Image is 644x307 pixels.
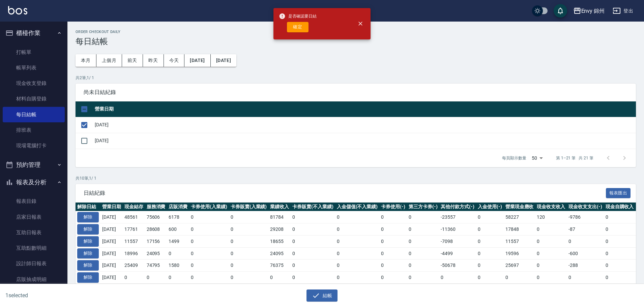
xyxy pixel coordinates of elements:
[291,235,335,247] td: 0
[3,272,65,287] a: 店販抽成明細
[229,272,269,284] td: 0
[268,211,291,223] td: 81784
[167,211,189,223] td: 6178
[77,212,99,222] button: 解除
[268,223,291,236] td: 29208
[476,259,504,272] td: 0
[335,235,380,247] td: 0
[504,272,535,284] td: 0
[476,223,504,236] td: 0
[122,54,143,67] button: 前天
[100,247,123,259] td: [DATE]
[567,235,604,247] td: 0
[3,91,65,106] a: 材料自購登錄
[167,272,189,284] td: 0
[93,101,636,117] th: 營業日期
[77,248,99,259] button: 解除
[123,223,145,236] td: 17761
[502,155,526,161] p: 每頁顯示數量
[604,203,636,211] th: 現金自購收入
[604,272,636,284] td: 0
[604,247,636,259] td: 0
[164,54,185,67] button: 今天
[476,211,504,223] td: 0
[379,247,407,259] td: 0
[76,37,636,46] h3: 每日結帳
[123,203,145,211] th: 現金結存
[476,247,504,259] td: 0
[535,211,567,223] td: 120
[504,247,535,259] td: 19596
[93,133,636,149] td: [DATE]
[84,190,606,196] span: 日結紀錄
[167,223,189,236] td: 600
[268,272,291,284] td: 0
[291,211,335,223] td: 0
[167,259,189,272] td: 1580
[291,272,335,284] td: 0
[268,259,291,272] td: 76375
[291,223,335,236] td: 0
[570,4,608,18] button: Envy 錦州
[184,54,210,67] button: [DATE]
[504,223,535,236] td: 17848
[604,211,636,223] td: 0
[567,259,604,272] td: -288
[439,247,476,259] td: -4499
[3,75,65,91] a: 現金收支登錄
[379,211,407,223] td: 0
[567,247,604,259] td: -600
[145,235,167,247] td: 17156
[535,259,567,272] td: 0
[76,54,96,67] button: 本月
[76,30,636,34] h2: Order checkout daily
[123,211,145,223] td: 48561
[100,259,123,272] td: [DATE]
[535,272,567,284] td: 0
[3,193,65,209] a: 報表目錄
[353,16,368,31] button: close
[567,223,604,236] td: -87
[123,272,145,284] td: 0
[3,256,65,271] a: 設計師日報表
[504,259,535,272] td: 25697
[100,223,123,236] td: [DATE]
[279,13,317,20] span: 是否確認要日結
[268,203,291,211] th: 業績收入
[100,235,123,247] td: [DATE]
[287,22,309,32] button: 確定
[123,235,145,247] td: 11557
[229,259,269,272] td: 0
[268,247,291,259] td: 24095
[610,5,636,17] button: 登出
[167,247,189,259] td: 0
[145,211,167,223] td: 75606
[335,259,380,272] td: 0
[229,235,269,247] td: 0
[123,247,145,259] td: 18996
[84,89,628,96] span: 尚未日結紀錄
[3,240,65,256] a: 互助點數明細
[143,54,164,67] button: 昨天
[8,6,27,14] img: Logo
[504,211,535,223] td: 58227
[439,259,476,272] td: -50678
[189,247,229,259] td: 0
[268,235,291,247] td: 18655
[379,235,407,247] td: 0
[145,223,167,236] td: 28608
[504,203,535,211] th: 營業現金應收
[407,211,439,223] td: 0
[379,203,407,211] th: 卡券使用(-)
[3,122,65,138] a: 排班表
[77,272,99,283] button: 解除
[379,223,407,236] td: 0
[556,155,593,161] p: 第 1–21 筆 共 21 筆
[439,211,476,223] td: -23557
[407,223,439,236] td: 0
[529,149,545,167] div: 50
[604,259,636,272] td: 0
[335,272,380,284] td: 0
[100,272,123,284] td: [DATE]
[77,260,99,271] button: 解除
